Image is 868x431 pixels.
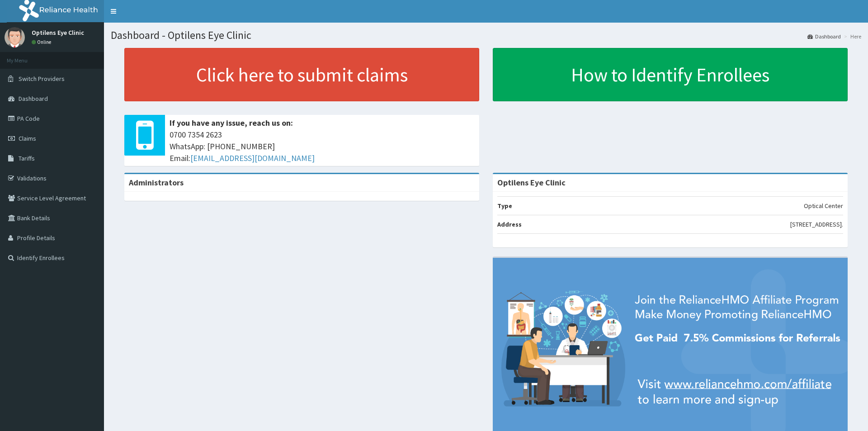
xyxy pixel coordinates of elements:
p: Optical Center [804,201,843,210]
a: Online [32,39,53,45]
span: Tariffs [19,154,35,162]
a: How to Identify Enrollees [493,48,848,101]
a: Click here to submit claims [124,48,479,101]
p: [STREET_ADDRESS]. [790,220,843,229]
span: Claims [19,134,36,142]
h1: Dashboard - Optilens Eye Clinic [111,29,861,41]
p: Optilens Eye Clinic [32,29,84,36]
li: Here [842,33,861,40]
span: Switch Providers [19,75,65,83]
span: 0700 7354 2623 WhatsApp: [PHONE_NUMBER] Email: [170,129,475,164]
b: Type [497,202,512,210]
span: Dashboard [19,95,48,103]
b: Administrators [129,177,184,188]
a: Dashboard [807,33,841,40]
a: [EMAIL_ADDRESS][DOMAIN_NAME] [190,153,315,163]
strong: Optilens Eye Clinic [497,177,566,188]
b: Address [497,220,522,228]
img: User Image [5,27,25,47]
b: If you have any issue, reach us on: [170,118,293,128]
